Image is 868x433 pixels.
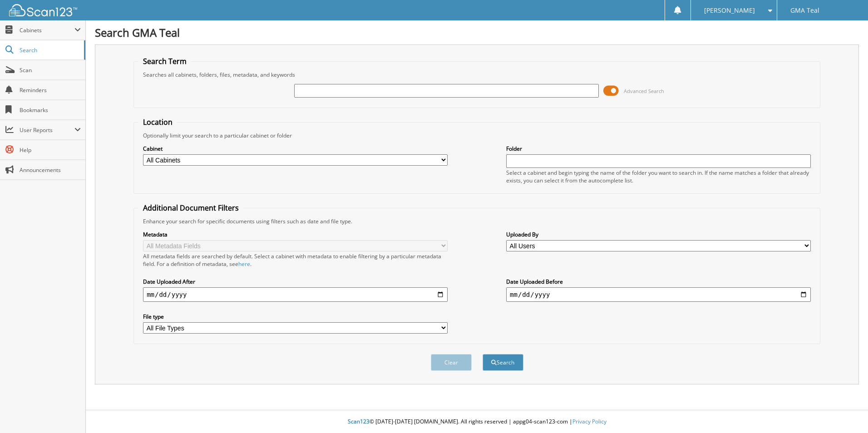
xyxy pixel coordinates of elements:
img: scan123-logo-white.svg [9,4,77,16]
a: Privacy Policy [572,418,607,425]
div: Enhance your search for specific documents using filters such as date and file type. [138,217,815,225]
span: Announcements [20,166,81,174]
label: Date Uploaded After [143,278,448,285]
label: Metadata [143,231,448,238]
label: Folder [506,145,811,153]
span: Advanced Search [624,88,664,94]
button: Clear [431,354,472,371]
span: Bookmarks [20,106,81,114]
legend: Additional Document Filters [138,203,243,213]
span: User Reports [20,126,74,134]
legend: Search Term [138,56,191,66]
label: Uploaded By [506,231,811,238]
input: end [506,287,811,302]
span: Reminders [20,86,81,94]
label: Date Uploaded Before [506,278,811,285]
span: Scan123 [348,418,370,425]
span: [PERSON_NAME] [704,8,755,13]
button: Search [483,354,523,371]
span: Scan [20,66,81,74]
span: Cabinets [20,26,74,34]
h1: Search GMA Teal [95,25,859,40]
div: © [DATE]-[DATE] [DOMAIN_NAME]. All rights reserved | appg04-scan123-com | [86,411,868,433]
a: here [238,260,250,268]
label: Cabinet [143,145,448,153]
div: All metadata fields are searched by default. Select a cabinet with metadata to enable filtering b... [143,252,448,268]
input: start [143,287,448,302]
span: GMA Teal [790,8,819,13]
div: Searches all cabinets, folders, files, metadata, and keywords [138,71,815,79]
label: File type [143,313,448,320]
span: Help [20,146,81,154]
span: Search [20,46,79,54]
div: Optionally limit your search to a particular cabinet or folder [138,132,815,139]
div: Select a cabinet and begin typing the name of the folder you want to search in. If the name match... [506,169,811,184]
legend: Location [138,117,177,127]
